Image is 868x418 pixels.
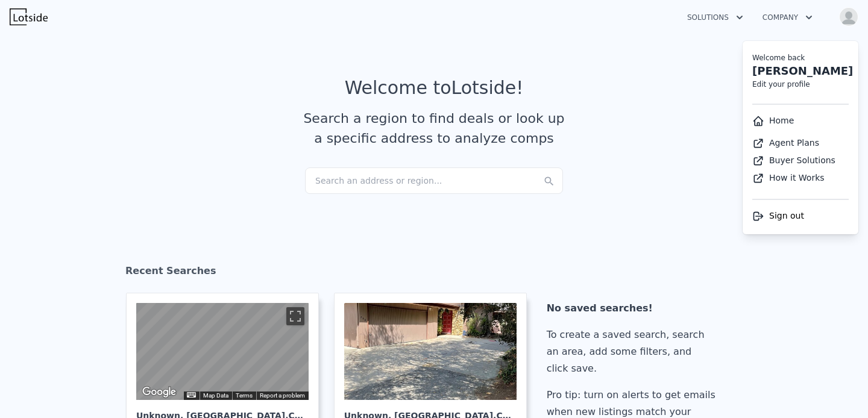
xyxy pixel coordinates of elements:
[839,7,858,27] img: avatar
[752,138,819,148] a: Agent Plans
[678,7,753,28] button: Solutions
[136,303,309,400] div: Map
[286,307,304,325] button: Toggle fullscreen view
[139,384,179,400] img: Google
[753,7,822,28] button: Company
[547,300,720,317] div: No saved searches!
[752,64,853,77] a: [PERSON_NAME]
[752,210,804,222] button: Sign out
[260,392,305,399] a: Report a problem
[305,167,563,194] div: Search an address or region...
[345,77,524,99] div: Welcome to Lotside !
[547,326,720,377] div: To create a saved search, search an area, add some filters, and click save.
[139,384,179,400] a: Open this area in Google Maps (opens a new window)
[299,108,569,148] div: Search a region to find deals or look up a specific address to analyze comps
[10,8,48,25] img: Lotside
[752,155,835,165] a: Buyer Solutions
[236,392,253,399] a: Terms (opens in new tab)
[752,53,849,63] div: Welcome back
[203,391,228,400] button: Map Data
[187,392,195,398] button: Keyboard shortcuts
[769,211,804,220] span: Sign out
[752,116,794,125] a: Home
[125,254,743,293] div: Recent Searches
[752,173,825,182] a: How it Works
[752,80,810,89] a: Edit your profile
[136,303,309,400] div: Street View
